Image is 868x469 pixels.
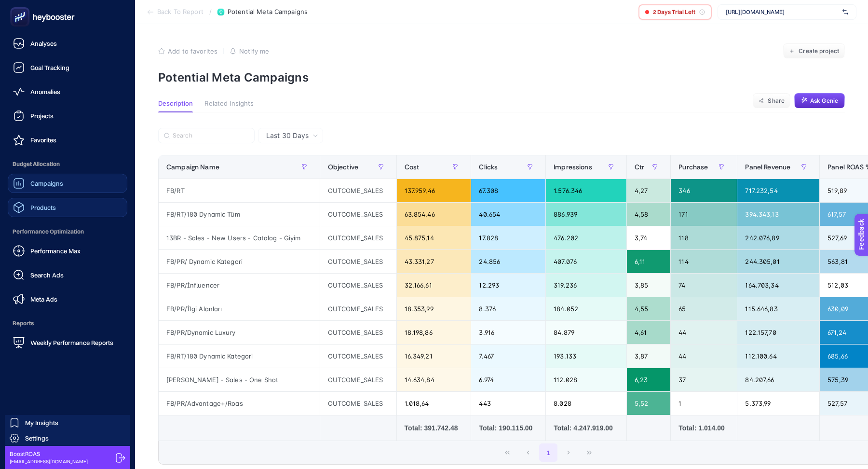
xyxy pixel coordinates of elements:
[678,163,708,171] span: Purchase
[159,250,320,273] div: FB/PR/ Dynamic Kategori
[737,274,819,297] div: 164.703,34
[320,179,396,202] div: OUTCOME_SALES
[753,93,790,109] button: Share
[166,163,219,171] span: Campaign Name
[471,321,545,344] div: 3.916
[546,179,626,202] div: 1.576.346
[10,450,88,458] span: BoostROAS
[159,368,320,391] div: [PERSON_NAME] - Sales - One Shot
[737,226,819,249] div: 242.076,89
[397,297,471,320] div: 18.353,99
[471,226,545,249] div: 17.828
[158,100,193,112] button: Description
[627,250,671,273] div: 6,11
[546,297,626,320] div: 184.052
[30,247,81,255] span: Performance Max
[671,297,737,320] div: 65
[320,226,396,249] div: OUTCOME_SALES
[671,321,737,344] div: 44
[471,345,545,368] div: 7.467
[30,112,54,120] span: Projects
[8,34,127,53] a: Analyses
[158,100,193,108] span: Description
[471,250,545,273] div: 24.856
[671,179,737,202] div: 346
[397,368,471,391] div: 14.634,84
[30,64,69,71] span: Goal Tracking
[209,8,212,15] span: /
[546,250,626,273] div: 407.076
[627,368,671,391] div: 6,23
[30,88,60,96] span: Anomalies
[546,368,626,391] div: 112.028
[671,250,737,273] div: 114
[627,203,671,226] div: 4,58
[320,321,396,344] div: OUTCOME_SALES
[159,321,320,344] div: FB/PR/Dynamic Luxury
[397,274,471,297] div: 32.166,61
[671,392,737,415] div: 1
[10,458,88,465] span: [EMAIL_ADDRESS][DOMAIN_NAME]
[328,163,358,171] span: Objective
[159,226,320,249] div: 13BR - Sales - New Users - Catalog - Giyim
[546,203,626,226] div: 886.939
[8,198,127,217] a: Products
[8,82,127,101] a: Anomalies
[30,179,63,187] span: Campaigns
[471,179,545,202] div: 67.308
[397,392,471,415] div: 1.018,64
[8,58,127,77] a: Goal Tracking
[158,70,845,84] p: Potential Meta Campaigns
[25,434,49,442] span: Settings
[554,163,592,171] span: Impressions
[671,203,737,226] div: 171
[8,290,127,309] a: Meta Ads
[8,333,127,352] a: Weekly Performance Reports
[320,297,396,320] div: OUTCOME_SALES
[157,8,203,16] span: Back To Report
[30,339,113,346] span: Weekly Performance Reports
[405,423,463,433] div: Total: 391.742.48
[30,295,57,303] span: Meta Ads
[546,274,626,297] div: 319.236
[627,345,671,368] div: 3,87
[168,47,217,55] span: Add to favorites
[320,274,396,297] div: OUTCOME_SALES
[539,443,557,462] button: 1
[239,47,269,55] span: Notify me
[30,271,64,279] span: Search Ads
[204,100,254,112] button: Related Insights
[159,274,320,297] div: FB/PR/İnfluencer
[737,392,819,415] div: 5.373,99
[230,47,269,55] button: Notify me
[320,345,396,368] div: OUTCOME_SALES
[228,8,308,16] span: Potential Meta Campaigns
[8,314,127,333] span: Reports
[737,368,819,391] div: 84.207,66
[737,203,819,226] div: 394.343,13
[737,297,819,320] div: 115.646,83
[546,226,626,249] div: 476.202
[158,47,217,55] button: Add to favorites
[8,130,127,150] a: Favorites
[546,392,626,415] div: 8.028
[266,131,309,140] span: Last 30 Days
[471,368,545,391] div: 6.974
[5,430,130,446] a: Settings
[397,345,471,368] div: 16.349,21
[159,203,320,226] div: FB/RT/180 Dynamic Tüm
[5,415,130,430] a: My Insights
[627,179,671,202] div: 4,27
[30,40,57,47] span: Analyses
[397,321,471,344] div: 18.198,86
[471,392,545,415] div: 443
[810,97,838,105] span: Ask Genie
[397,250,471,273] div: 43.331,27
[768,97,785,105] span: Share
[471,297,545,320] div: 8.376
[397,226,471,249] div: 45.875,14
[159,179,320,202] div: FB/RT
[479,163,498,171] span: Clicks
[745,163,790,171] span: Panel Revenue
[173,132,249,139] input: Search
